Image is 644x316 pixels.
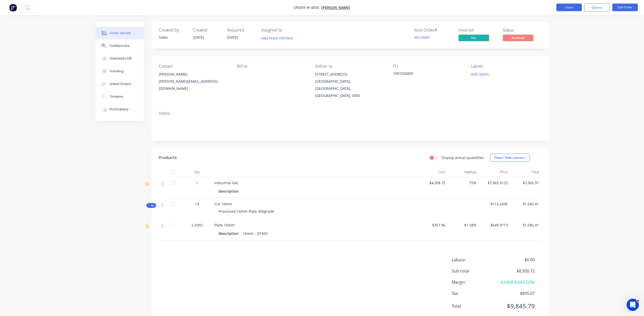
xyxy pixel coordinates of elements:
span: 81.58% [449,222,477,228]
button: Add team member [258,35,296,41]
a: [PERSON_NAME] [322,5,350,10]
div: Bill to [237,64,307,69]
span: $0.00 [497,257,535,263]
span: $1,585.41 [512,222,539,228]
span: $9,845.79 [497,301,535,311]
div: Invoiced [459,28,497,33]
div: Linked Orders [109,82,131,86]
div: Cost [416,167,448,177]
div: Created by [159,28,187,33]
div: Qty [182,167,213,177]
span: Sub total [452,268,497,274]
span: Total [452,303,497,309]
button: Checklists 0/0 [95,52,144,65]
span: $7,365.3125 [481,180,508,185]
img: Factory [9,4,17,11]
span: $1,585.41 [512,201,539,207]
span: Cut 16mm [215,202,232,206]
div: Notes [159,111,541,116]
span: 1 [196,180,198,185]
div: Checklists 0/0 [109,56,132,61]
div: Products [159,155,177,161]
span: 75% [449,180,477,185]
button: Add labels [468,71,492,78]
span: Plate 16mm [215,223,235,227]
div: Assigned to [262,28,312,33]
div: [STREET_ADDRESS][GEOGRAPHIC_DATA], [GEOGRAPHIC_DATA], [GEOGRAPHIC_DATA], 4305 [315,71,385,99]
button: Order details [95,27,144,39]
a: INV-4049 [414,35,430,40]
button: Add team member [262,35,296,41]
button: Tracking [95,65,144,78]
span: Tax [452,290,497,296]
div: Profitability [109,107,129,112]
div: Labels [471,64,541,69]
div: Created [193,28,221,33]
div: [PERSON_NAME] [159,71,229,78]
button: Timeline [95,90,144,103]
button: Options [584,4,610,12]
div: Total [510,167,541,177]
div: Deliver to [315,64,385,69]
span: Yes [459,35,489,41]
div: Kit [146,203,156,208]
div: Tracking [109,69,124,74]
span: Industrial GAL [215,180,239,185]
div: Price [479,167,510,177]
span: Order #14838 - [294,5,322,10]
span: Kit [148,204,155,207]
div: Xero Order # [414,28,453,33]
div: [GEOGRAPHIC_DATA], [GEOGRAPHIC_DATA], [GEOGRAPHIC_DATA], 4305 [315,78,385,99]
span: Margin [452,279,497,285]
span: $8,950.72 [497,268,535,274]
span: [DATE] [193,35,204,40]
div: Sales [159,35,187,40]
span: $4,208.75 [418,180,446,185]
button: Collaborate [95,39,144,52]
div: 16mm - QT450 [241,230,270,237]
button: Edit Order [612,4,638,11]
div: [STREET_ADDRESS] [315,71,385,78]
div: PO [393,64,463,69]
label: Display actual quantities [442,155,484,160]
button: Close [556,4,582,11]
div: Order details [109,31,131,35]
span: 14 [195,201,199,207]
div: Collaborate [109,44,130,48]
div: Required [227,28,255,33]
span: $3,868.83 ( 43.22 %) [497,279,535,285]
span: $895.07 [497,290,535,296]
div: [PERSON_NAME][EMAIL_ADDRESS][DOMAIN_NAME] [159,78,229,92]
button: Linked Orders [95,78,144,90]
div: Description [219,188,241,195]
div: Contact [159,64,229,69]
span: $649.9713 [481,222,508,228]
div: Status [503,28,541,33]
div: Markup [447,167,479,177]
span: $7,365.31 [512,180,539,185]
span: 2.4392 [192,222,203,228]
div: [PERSON_NAME][PERSON_NAME][EMAIL_ADDRESS][DOMAIN_NAME] [159,71,229,92]
button: Profitability [95,103,144,116]
div: 1901026805 [393,71,457,78]
span: Processed 16mm Plate 450grade [219,209,274,214]
span: $357.96 [418,222,446,228]
span: Archived [503,35,533,41]
div: Description [219,230,241,237]
span: [DATE] [227,35,239,40]
div: Timeline [109,94,123,99]
span: $113.2436 [481,201,508,207]
span: Labour [452,257,497,263]
button: Show / Hide columns [490,154,530,162]
iframe: Intercom live chat [627,299,639,311]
